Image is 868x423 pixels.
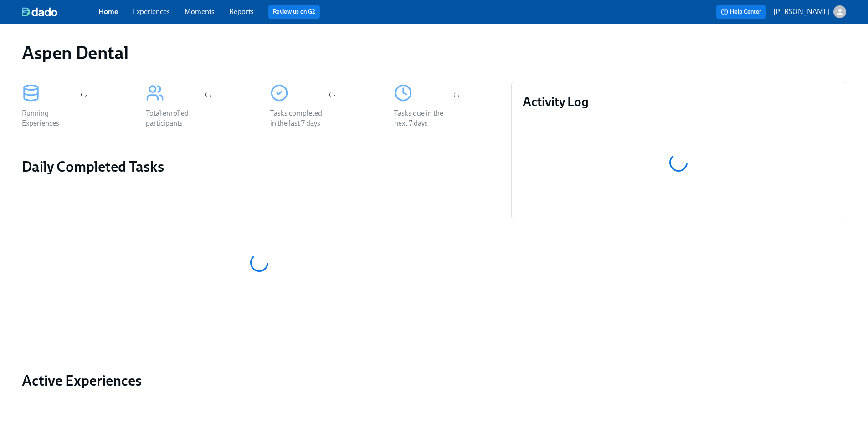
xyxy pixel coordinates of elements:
[721,7,761,16] span: Help Center
[273,7,315,16] a: Review us on G2
[133,7,170,16] a: Experiences
[716,5,766,19] button: Help Center
[523,93,835,110] h3: Activity Log
[270,108,329,128] div: Tasks completed in the last 7 days
[22,372,497,390] a: Active Experiences
[22,108,80,128] div: Running Experiences
[773,7,830,17] p: [PERSON_NAME]
[22,7,98,16] a: dado
[229,7,254,16] a: Reports
[773,5,846,18] button: [PERSON_NAME]
[146,108,204,128] div: Total enrolled participants
[22,158,497,176] h2: Daily Completed Tasks
[98,7,118,16] a: Home
[22,7,57,16] img: dado
[22,42,128,64] h1: Aspen Dental
[394,108,452,128] div: Tasks due in the next 7 days
[185,7,215,16] a: Moments
[268,5,320,19] button: Review us on G2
